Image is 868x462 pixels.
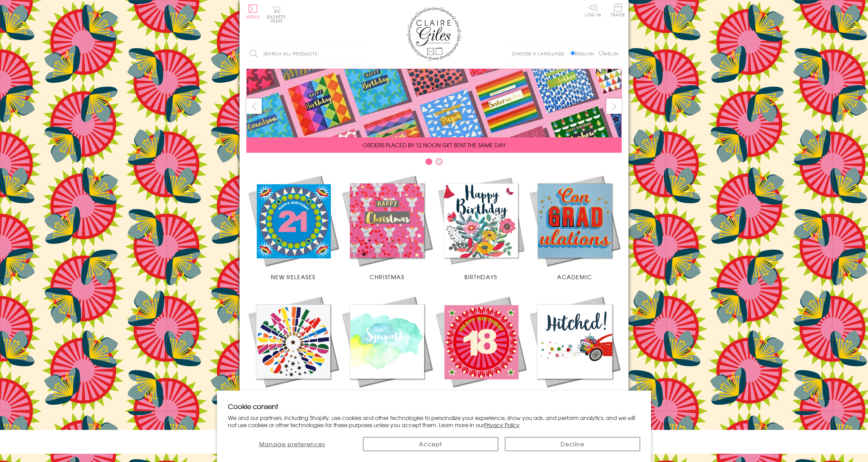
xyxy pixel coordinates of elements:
[425,158,432,165] button: Carousel Page 1 (Current Slide)
[259,440,325,448] span: Manage preferences
[407,7,461,61] img: Claire Giles Greetings Cards
[246,295,340,402] a: Congratulations
[363,437,498,451] button: Accept
[434,174,528,281] a: Birthdays
[246,14,260,20] span: Menu
[512,51,569,57] p: Choose a language:
[611,3,625,18] a: Trade
[340,295,434,402] a: Sympathy
[228,437,356,451] button: Manage preferences
[570,51,597,57] label: English
[228,414,640,429] p: We and our partners, including Shopify, use cookies and other technologies to personalize your ex...
[505,437,640,451] button: Decline
[606,98,622,114] button: next
[270,14,286,24] span: 0 items
[271,273,316,281] span: New Releases
[528,174,622,281] a: Academic
[340,174,434,281] a: Christmas
[359,46,366,62] input: Search
[464,273,497,281] span: Birthdays
[484,421,520,429] a: Privacy Policy
[570,51,575,55] input: English
[585,3,601,17] a: Log In
[599,51,603,55] input: Welsh
[246,46,366,62] input: Search all products
[557,273,592,281] span: Academic
[246,174,340,281] a: New Releases
[436,158,443,165] button: Carousel Page 2
[528,295,622,402] a: Wedding Occasions
[599,51,618,57] label: Welsh
[434,295,528,402] a: Age Cards
[246,98,262,114] button: prev
[246,158,622,168] div: Carousel Pagination
[370,273,404,281] span: Christmas
[611,3,625,17] span: Trade
[363,141,506,149] span: ORDERS PLACED BY 12 NOON GET SENT THE SAME DAY
[246,4,260,19] button: Menu
[267,5,286,23] button: Basket0 items
[228,402,640,411] h2: Cookie consent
